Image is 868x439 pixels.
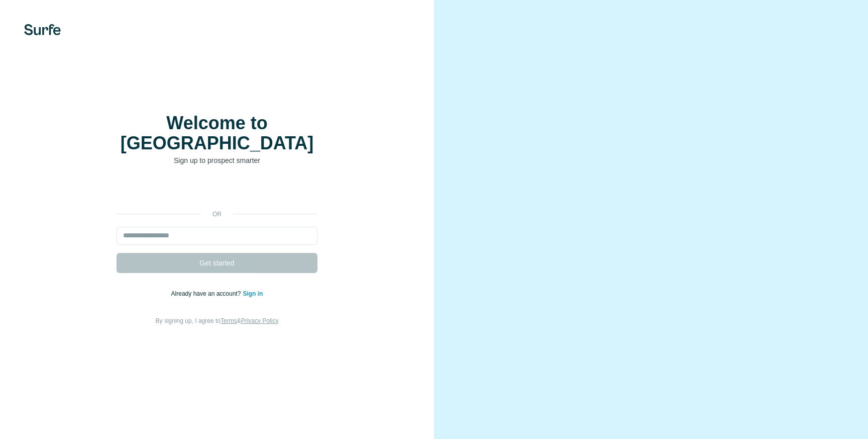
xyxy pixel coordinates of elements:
[243,290,263,297] a: Sign in
[201,210,233,219] p: or
[221,317,237,324] a: Terms
[117,155,317,165] p: Sign up to prospect smarter
[117,113,317,153] h1: Welcome to [GEOGRAPHIC_DATA]
[24,24,61,35] img: Surfe's logo
[241,317,279,324] a: Privacy Policy
[171,290,243,297] span: Already have an account?
[156,317,279,324] span: By signing up, I agree to &
[112,181,322,203] iframe: Sign in with Google Button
